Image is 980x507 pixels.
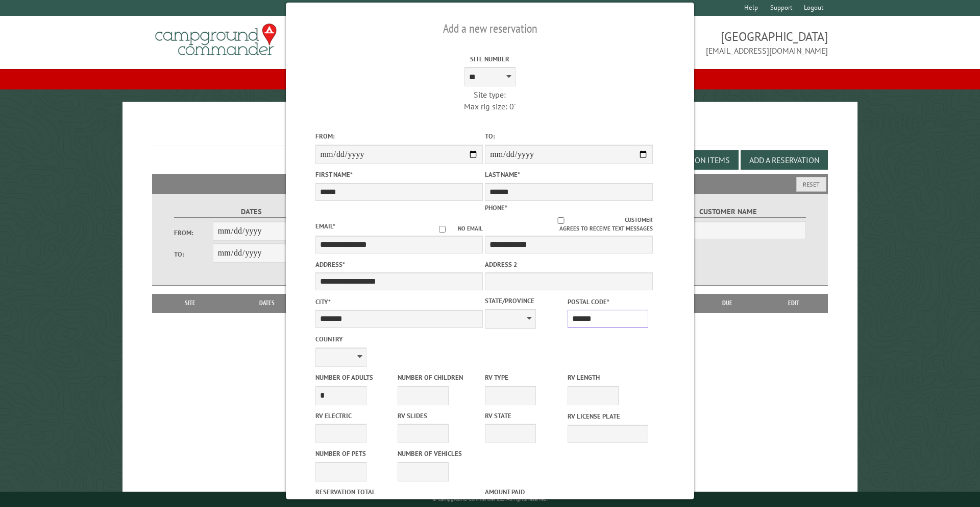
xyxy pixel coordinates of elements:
[315,373,396,382] label: Number of Adults
[224,294,311,312] th: Dates
[485,260,653,269] label: Address 2
[485,411,566,421] label: RV State
[485,296,566,306] label: State/Province
[174,228,213,238] label: From:
[315,222,335,231] label: Email
[427,224,483,233] label: No email
[568,411,648,421] label: RV License Plate
[432,496,548,502] small: © Campground Commander LLC. All rights reserved.
[315,487,483,497] label: Reservation Total
[695,294,759,312] th: Due
[152,118,828,146] h1: Reservations
[174,249,213,259] label: To:
[315,297,483,307] label: City
[485,487,653,497] label: Amount paid
[315,19,665,38] h2: Add a new reservation
[315,449,396,458] label: Number of Pets
[741,150,828,170] button: Add a Reservation
[485,216,653,233] label: Customer agrees to receive text messages
[152,174,828,193] h2: Filters
[485,170,653,179] label: Last Name
[315,260,483,269] label: Address
[315,170,483,179] label: First Name
[485,373,566,382] label: RV Type
[485,131,653,141] label: To:
[398,411,478,421] label: RV Slides
[315,334,483,344] label: Country
[406,89,574,100] div: Site type:
[651,150,739,170] button: Edit Add-on Items
[759,294,828,312] th: Edit
[157,294,224,312] th: Site
[315,411,396,421] label: RV Electric
[651,206,806,218] label: Customer Name
[315,131,483,141] label: From:
[152,20,280,60] img: Campground Commander
[568,297,648,307] label: Postal Code
[485,203,507,212] label: Phone
[796,177,826,192] button: Reset
[497,217,625,224] input: Customer agrees to receive text messages
[427,226,458,233] input: No email
[568,373,648,382] label: RV Length
[406,101,574,112] div: Max rig size: 0'
[398,373,478,382] label: Number of Children
[174,206,330,218] label: Dates
[398,449,478,458] label: Number of Vehicles
[406,54,574,64] label: Site Number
